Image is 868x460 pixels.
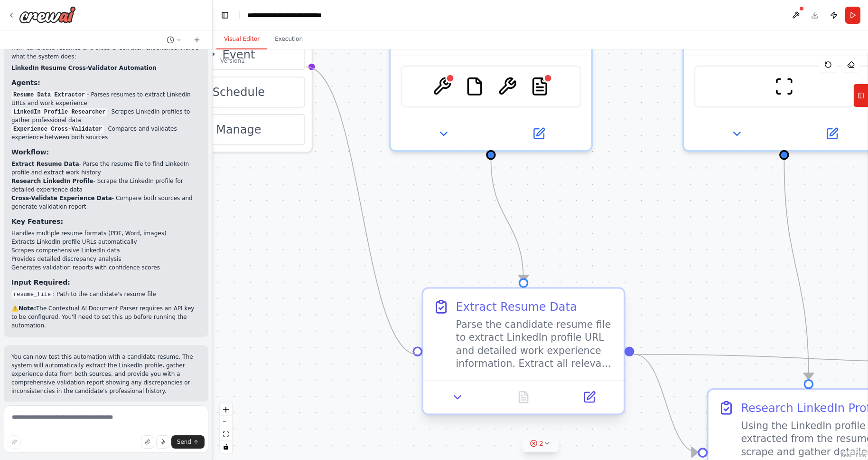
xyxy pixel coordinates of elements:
button: No output available [489,387,558,407]
p: ⚠️ The Contextual AI Document Parser requires an API key to be configured. You'll need to set thi... [11,304,201,330]
button: toggle interactivity [220,441,232,453]
li: Generates validation reports with confidence scores [11,263,201,272]
span: Manage [216,122,261,138]
span: Schedule [213,84,265,100]
button: fit view [220,428,232,441]
a: React Flow attribution [841,453,867,458]
strong: Cross-Validate Experience Data [11,195,112,201]
span: 2 [539,439,543,448]
img: FileReadTool [465,77,484,96]
button: Send [171,435,205,449]
li: Provides detailed discrepancy analysis [11,255,201,263]
span: Event [222,47,255,63]
img: OCRTool [497,77,517,96]
button: zoom in [220,403,232,416]
div: Extract Resume Data [456,298,577,315]
strong: Research LinkedIn Profile [11,178,93,184]
strong: LinkedIn Resume Cross-Validator Automation [11,65,157,71]
li: - Compares and validates experience between both sources [11,125,201,142]
code: Resume Data Extractor [11,91,87,99]
button: Upload files [141,435,154,449]
button: Click to speak your automation idea [156,435,169,449]
li: - Parses resumes to extract LinkedIn URLs and work experience [11,90,201,107]
strong: Note: [19,305,36,312]
li: - Parse the resume file to find LinkedIn profile and extract work history [11,160,201,177]
li: Handles multiple resume formats (PDF, Word, images) [11,229,201,238]
img: ScrapeWebsiteTool [775,77,794,96]
div: Parse the candidate resume file to extract LinkedIn profile URL and detailed work experience info... [456,318,614,370]
strong: Input Required: [11,278,70,286]
p: You can now test this automation with a candidate resume. The system will automatically extract t... [11,353,201,395]
button: Start a new chat [189,34,205,46]
button: 2 [522,435,559,452]
button: Schedule [153,77,305,107]
li: Extracts LinkedIn profile URLs automatically [11,238,201,246]
button: Event [153,39,305,70]
strong: Extract Resume Data [11,161,79,167]
li: - Scrapes LinkedIn profiles to gather professional data [11,107,201,125]
nav: breadcrumb [247,10,351,20]
strong: Key Features: [11,218,63,225]
img: PDFSearchTool [530,77,550,96]
img: Logo [19,6,76,23]
li: : Path to the candidate's resume file [11,290,201,298]
li: Scrapes comprehensive LinkedIn data [11,246,201,255]
button: Switch to previous chat [163,34,186,46]
button: Improve this prompt [8,435,21,449]
code: LinkedIn Profile Researcher [11,108,107,116]
button: Open in side panel [561,387,617,407]
div: Version 1 [220,57,245,65]
li: - Scrape the LinkedIn profile for detailed experience data [11,177,201,194]
button: Visual Editor [216,29,267,49]
g: Edge from e3376dfc-812f-453f-b506-6d8b7437d994 to bfae88b3-611a-4c23-ad35-4e752588d69e [483,160,532,281]
span: Send [177,438,191,446]
strong: Agents: [11,79,40,86]
g: Edge from 5ae825d3-3d22-4833-8c34-75f591cb3d49 to ec65271b-254a-411f-ab8b-1a8658939291 [776,160,817,379]
button: zoom out [220,416,232,428]
button: Hide left sidebar [218,9,232,22]
button: Manage [153,114,305,145]
code: resume_file [11,290,53,299]
div: React Flow controls [220,403,232,453]
img: ContextualAIParseTool [432,77,452,96]
div: Extract Resume DataParse the candidate resume file to extract LinkedIn profile URL and detailed w... [421,290,625,418]
li: - Compare both sources and generate validation report [11,194,201,211]
code: Experience Cross-Validator [11,125,104,134]
button: Open in side panel [493,124,585,144]
strong: Workflow: [11,148,49,156]
button: Execution [267,29,310,49]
